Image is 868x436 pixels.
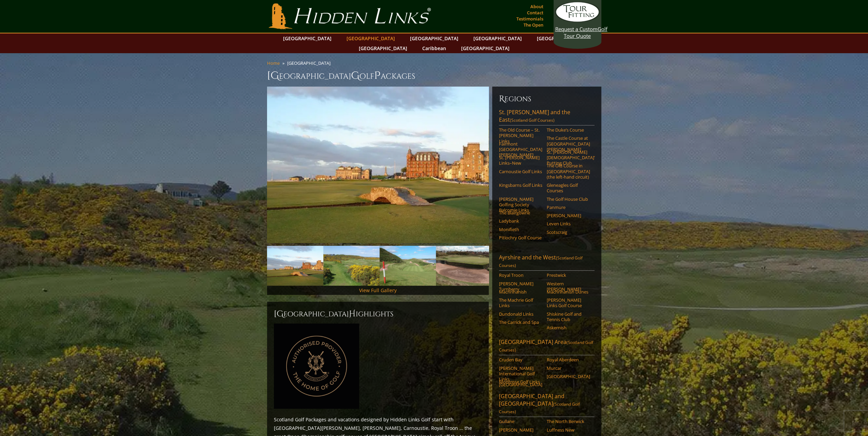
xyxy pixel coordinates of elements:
a: Askernish [547,325,590,330]
a: [GEOGRAPHIC_DATA] [355,43,411,53]
a: [PERSON_NAME] International Golf Links [GEOGRAPHIC_DATA] [499,365,542,388]
span: P [374,69,381,82]
a: Testimonials [515,14,545,24]
a: Shiskine Golf and Tennis Club [547,311,590,322]
a: Fairmont [GEOGRAPHIC_DATA][PERSON_NAME] [499,141,542,158]
a: The North Berwick [547,419,590,424]
a: The Open [522,20,545,30]
a: Machrihanish [499,289,542,295]
a: [GEOGRAPHIC_DATA] Area(Scotland Golf Courses) [499,338,594,355]
a: [GEOGRAPHIC_DATA] [407,33,462,43]
a: [GEOGRAPHIC_DATA] [280,33,335,43]
a: Gleneagles Golf Courses [547,182,590,194]
h6: Regions [499,93,594,104]
a: Machrihanish Dunes [547,289,590,295]
h2: [GEOGRAPHIC_DATA] ighlights [274,309,482,319]
a: [GEOGRAPHIC_DATA] [343,33,398,43]
a: Scotscraig [547,229,590,235]
a: Leven Links [547,221,590,226]
a: Ayrshire and the West(Scotland Golf Courses) [499,254,594,271]
a: Royal Aberdeen [547,357,590,362]
a: St. [PERSON_NAME] and the East(Scotland Golf Courses) [499,108,594,125]
a: The Blairgowrie [499,210,542,215]
span: H [349,309,356,319]
a: Murcar [547,365,590,371]
a: Request a CustomGolf Tour Quote [555,2,600,39]
a: Western [PERSON_NAME] [547,281,590,292]
a: The Carrick and Spa [499,319,542,325]
a: The Old Course in [GEOGRAPHIC_DATA] (the left-hand circuit) [547,163,590,180]
a: [PERSON_NAME] Turnberry [499,281,542,292]
a: The Golf House Club [547,196,590,202]
a: [GEOGRAPHIC_DATA] [547,374,590,379]
a: [PERSON_NAME] Links Golf Course [547,297,590,309]
span: (Scotland Golf Courses) [499,340,593,353]
a: Luffness New [547,427,590,433]
a: Royal Troon [499,272,542,278]
a: The Duke’s Course [547,127,590,133]
a: About [529,2,545,11]
a: Montrose Golf Links [499,379,542,385]
a: The Machrie Golf Links [499,297,542,309]
li: [GEOGRAPHIC_DATA] [287,60,333,66]
a: Contact [525,8,545,17]
a: [GEOGRAPHIC_DATA] [533,33,589,43]
h1: [GEOGRAPHIC_DATA] olf ackages [267,69,601,82]
a: Cruden Bay [499,357,542,362]
a: Gullane [499,419,542,424]
a: St. [PERSON_NAME] Links–New [499,155,542,166]
a: Carnoustie Golf Links [499,169,542,174]
a: The Old Course – St. [PERSON_NAME] Links [499,127,542,144]
a: [GEOGRAPHIC_DATA] [458,43,513,53]
a: Panmure [547,205,590,210]
a: Home [267,60,280,66]
span: (Scotland Golf Courses) [499,255,583,268]
a: Prestwick [547,272,590,278]
a: Ladybank [499,218,542,224]
a: St. [PERSON_NAME] [DEMOGRAPHIC_DATA]’ Putting Club [547,149,590,166]
span: G [351,69,359,82]
a: Kingsbarns Golf Links [499,182,542,188]
a: The Castle Course at [GEOGRAPHIC_DATA][PERSON_NAME] [547,135,590,152]
span: (Scotland Golf Courses) [499,401,580,415]
a: [PERSON_NAME] Golfing Society Balcomie Links [499,196,542,213]
a: [PERSON_NAME] [499,427,542,433]
a: [PERSON_NAME] [547,213,590,218]
a: [GEOGRAPHIC_DATA] and [GEOGRAPHIC_DATA](Scotland Golf Courses) [499,392,594,417]
a: [GEOGRAPHIC_DATA] [470,33,525,43]
a: Dundonald Links [499,311,542,317]
a: Monifieth [499,227,542,232]
a: Pitlochry Golf Course [499,235,542,240]
a: Caribbean [419,43,450,53]
span: (Scotland Golf Courses) [510,117,555,123]
a: View Full Gallery [359,287,397,294]
span: Request a Custom [555,26,598,32]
